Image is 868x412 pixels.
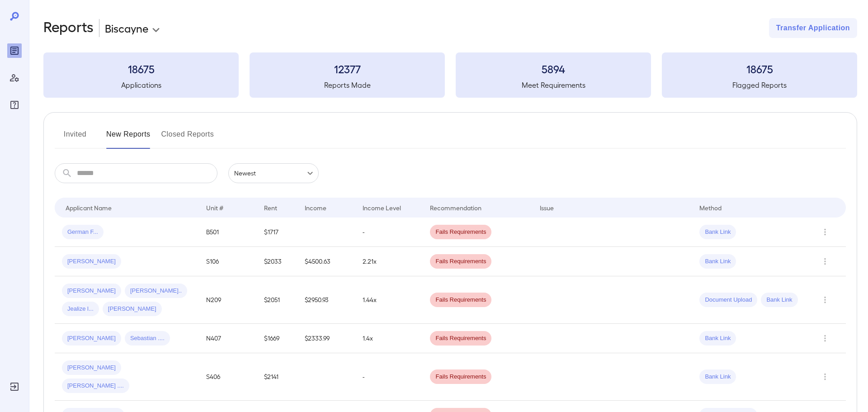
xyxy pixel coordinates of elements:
[7,98,22,112] div: FAQ
[199,276,257,324] td: N209
[818,225,832,239] button: Row Actions
[769,18,857,38] button: Transfer Application
[66,202,112,213] div: Applicant Name
[699,202,722,213] div: Method
[662,62,857,76] h3: 18675
[430,228,491,237] span: Fails Requirements
[699,257,736,266] span: Bank Link
[355,276,423,324] td: 1.44x
[228,163,319,183] div: Newest
[62,382,129,390] span: [PERSON_NAME] ....
[355,247,423,276] td: 2.21x
[430,334,491,343] span: Fails Requirements
[257,218,298,247] td: $1717
[62,334,121,343] span: [PERSON_NAME]
[103,305,162,313] span: [PERSON_NAME]
[699,296,757,304] span: Document Upload
[456,62,651,76] h3: 5894
[62,257,121,266] span: [PERSON_NAME]
[43,80,239,90] h5: Applications
[430,296,491,304] span: Fails Requirements
[250,62,445,76] h3: 12377
[430,202,481,213] div: Recommendation
[106,127,151,149] button: New Reports
[257,247,298,276] td: $2033
[125,287,187,295] span: [PERSON_NAME]..
[264,202,278,213] div: Rent
[355,324,423,353] td: 1.4x
[363,202,401,213] div: Income Level
[257,276,298,324] td: $2051
[699,228,736,237] span: Bank Link
[7,379,22,394] div: Log Out
[818,369,832,384] button: Row Actions
[761,296,797,304] span: Bank Link
[430,257,491,266] span: Fails Requirements
[125,334,170,343] span: Sebastian ....
[199,353,257,401] td: S406
[161,127,214,149] button: Closed Reports
[818,293,832,307] button: Row Actions
[199,247,257,276] td: S106
[430,373,491,381] span: Fails Requirements
[105,21,148,35] p: Biscayne
[456,80,651,90] h5: Meet Requirements
[540,202,554,213] div: Issue
[199,324,257,353] td: N407
[62,305,99,313] span: Jealize l...
[43,62,239,76] h3: 18675
[297,247,355,276] td: $4500.63
[257,353,298,401] td: $2141
[699,334,736,343] span: Bank Link
[199,218,257,247] td: B501
[62,287,121,295] span: [PERSON_NAME]
[355,218,423,247] td: -
[206,202,223,213] div: Unit #
[818,331,832,346] button: Row Actions
[699,373,736,381] span: Bank Link
[305,202,326,213] div: Income
[62,228,104,237] span: German F...
[43,18,94,38] h2: Reports
[818,254,832,269] button: Row Actions
[250,80,445,90] h5: Reports Made
[297,276,355,324] td: $2950.93
[62,364,121,372] span: [PERSON_NAME]
[7,43,22,58] div: Reports
[43,52,857,98] summary: 18675Applications12377Reports Made5894Meet Requirements18675Flagged Reports
[257,324,298,353] td: $1669
[55,127,95,149] button: Invited
[7,71,22,85] div: Manage Users
[355,353,423,401] td: -
[662,80,857,90] h5: Flagged Reports
[297,324,355,353] td: $2333.99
